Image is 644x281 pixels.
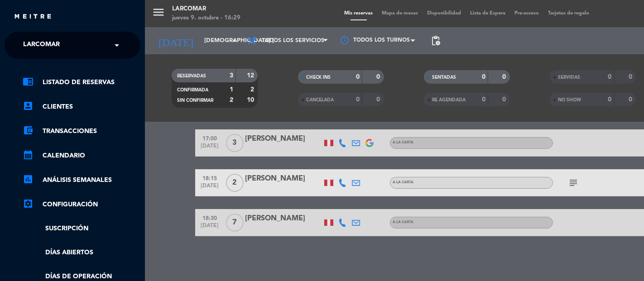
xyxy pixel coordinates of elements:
span: Larcomar [23,36,60,55]
img: MEITRE [14,14,52,20]
a: chrome_reader_modeListado de Reservas [23,77,140,88]
i: account_balance_wallet [23,125,34,136]
a: calendar_monthCalendario [23,150,140,161]
i: settings_applications [23,198,34,209]
i: account_box [23,100,34,111]
a: assessmentANÁLISIS SEMANALES [23,175,140,186]
a: Suscripción [23,224,140,234]
a: account_boxClientes [23,101,140,112]
i: chrome_reader_mode [23,76,34,87]
i: calendar_month [23,149,34,160]
a: account_balance_walletTransacciones [23,126,140,137]
a: Configuración [23,199,140,210]
i: assessment [23,174,34,185]
a: Días abiertos [23,248,140,258]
